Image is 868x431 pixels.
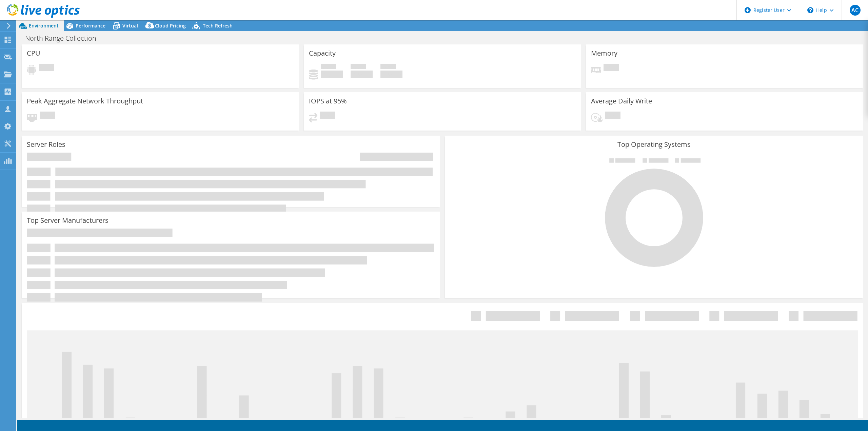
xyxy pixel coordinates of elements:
span: Environment [29,22,59,29]
span: Tech Refresh [203,22,233,29]
span: Used [321,64,336,71]
h3: Server Roles [27,141,65,148]
h3: Top Operating Systems [450,141,858,148]
span: AC [850,5,861,16]
h3: CPU [27,50,40,57]
h4: 0 GiB [351,71,373,78]
svg: \n [807,7,813,13]
span: Performance [76,22,105,29]
span: Pending [40,112,55,121]
h1: North Range Collection [22,35,107,42]
span: Virtual [122,22,138,29]
h3: Peak Aggregate Network Throughput [27,97,143,105]
span: Pending [604,64,619,73]
span: Free [351,64,366,71]
h3: Capacity [309,50,336,57]
h3: Top Server Manufacturers [27,217,108,224]
span: Pending [605,112,620,121]
h4: 0 GiB [321,71,343,78]
span: Pending [320,112,335,121]
span: Total [380,64,396,71]
h3: Average Daily Write [591,97,652,105]
h4: 0 GiB [380,71,402,78]
span: Pending [39,64,54,73]
h3: Memory [591,50,617,57]
span: Cloud Pricing [155,22,186,29]
h3: IOPS at 95% [309,97,347,105]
